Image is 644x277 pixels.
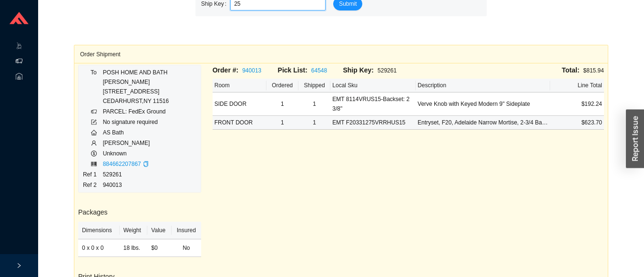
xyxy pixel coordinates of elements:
td: No signature required [102,117,170,127]
div: 529261 [343,65,408,76]
th: Weight [120,222,148,239]
span: dollar [91,151,97,156]
th: Description [416,79,550,92]
h3: Packages [78,207,201,218]
div: Order Shipment [80,45,602,63]
span: barcode [91,161,97,167]
th: Local Sku [330,79,416,92]
td: To [82,67,102,106]
div: Entryset, F20, Adelaide Narrow Mortise, 2-3/4 Backset, Verve Knob, RH, US15 [418,118,548,127]
td: Unknown [102,148,170,159]
th: Line Total [550,79,604,92]
th: Insured [172,222,201,239]
div: Verve Knob with Keyed Modern 9" Sideplate [418,99,548,109]
td: 529261 [102,169,170,180]
td: 0 x 0 x 0 [78,239,120,257]
td: EMT F20331275VRRHUS15 [330,116,416,130]
td: Ref 2 [82,180,102,190]
span: form [91,119,97,125]
td: EMT 8114VRUS15-Backset: 2 3/8" [330,92,416,116]
span: right [16,263,22,268]
span: Total: [562,66,580,74]
td: $0 [147,239,172,257]
span: copy [143,161,149,167]
td: 18 lbs. [120,239,148,257]
th: Room [213,79,266,92]
th: Ordered [266,79,298,92]
span: Pick List: [278,66,307,74]
span: Order #: [213,66,238,74]
th: Shipped [298,79,330,92]
span: user [91,140,97,146]
td: AS Bath [102,127,170,138]
td: FRONT DOOR [213,116,266,130]
span: Ship Key: [343,66,374,74]
th: Dimensions [78,222,120,239]
td: Ref 1 [82,169,102,180]
td: [PERSON_NAME] [102,138,170,148]
div: Copy [143,159,149,169]
td: $623.70 [550,116,604,130]
td: SIDE DOOR [213,92,266,116]
td: 1 [298,116,330,130]
td: 1 [266,116,298,130]
td: 1 [266,92,298,116]
td: 940013 [102,180,170,190]
th: Value [147,222,172,239]
td: No [172,239,201,257]
div: $815.94 [408,65,604,76]
a: 884662207867 [103,161,141,167]
td: $192.24 [550,92,604,116]
a: 940013 [242,67,261,74]
div: POSH HOME AND BATH [PERSON_NAME] [STREET_ADDRESS] CEDARHURST , NY 11516 [103,68,169,106]
span: home [91,130,97,135]
td: 1 [298,92,330,116]
a: 64548 [311,67,327,74]
td: PARCEL: FedEx Ground [102,106,170,117]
